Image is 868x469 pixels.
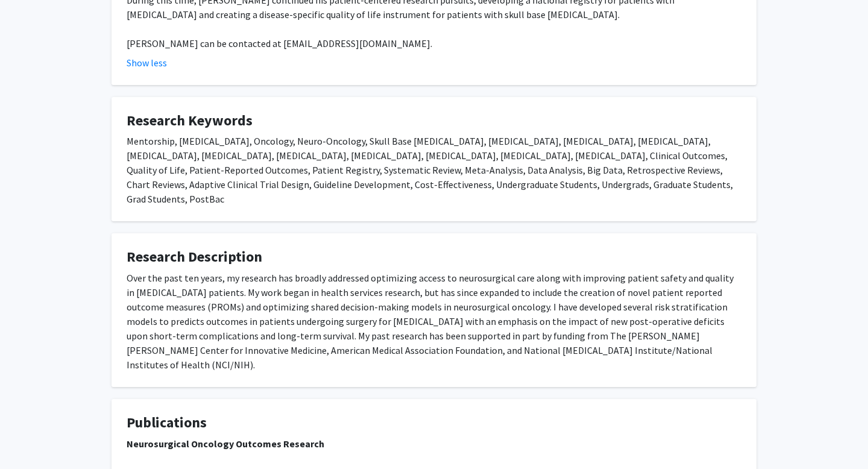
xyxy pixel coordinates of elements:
h4: Research Keywords [127,112,741,130]
div: Mentorship, [MEDICAL_DATA], Oncology, Neuro-Oncology, Skull Base [MEDICAL_DATA], [MEDICAL_DATA], ... [127,134,741,206]
h4: Research Description [127,248,741,266]
h4: Publications [127,414,741,432]
iframe: Chat [9,415,51,460]
strong: Neurosurgical Oncology Outcomes Research [127,438,324,450]
div: Over the past ten years, my research has broadly addressed optimizing access to neurosurgical car... [127,271,741,372]
button: Show less [127,55,167,70]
